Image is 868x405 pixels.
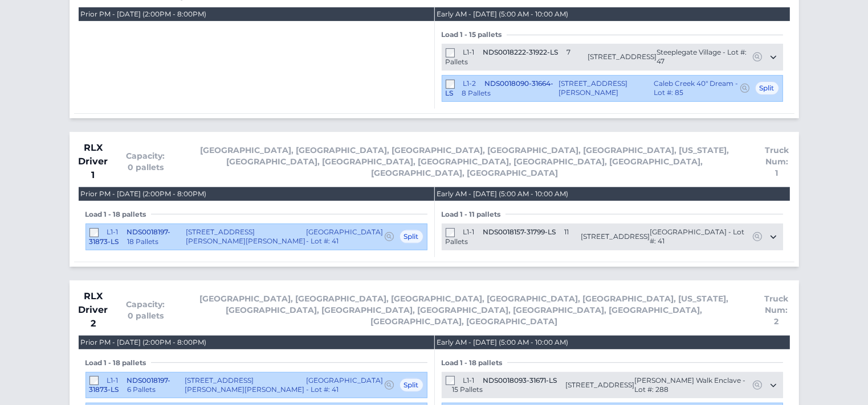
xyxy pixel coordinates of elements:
[581,232,650,241] span: [STREET_ADDRESS]
[446,48,571,66] span: 7 Pallets
[463,376,475,385] span: L1-1
[400,230,423,243] span: Split
[437,338,569,347] div: Early AM - [DATE] (5:00 AM - 10:00 AM)
[85,210,151,219] span: Load 1 - 18 pallets
[128,237,159,246] span: 18 Pallets
[763,293,789,327] span: Truck Num: 2
[442,30,507,39] span: Load 1 - 15 pallets
[463,228,475,236] span: L1-1
[307,228,384,246] span: [GEOGRAPHIC_DATA] - Lot #: 41
[107,376,119,385] span: L1-1
[755,81,779,95] span: Split
[89,376,171,394] span: NDS0018197-31873-LS
[127,299,165,321] span: Capacity: 0 pallets
[437,189,569,199] div: Early AM - [DATE] (5:00 AM - 10:00 AM)
[437,10,569,19] div: Early AM - [DATE] (5:00 AM - 10:00 AM)
[81,10,207,19] div: Prior PM - [DATE] (2:00PM - 8:00PM)
[565,381,634,390] span: [STREET_ADDRESS]
[588,52,657,61] span: [STREET_ADDRESS]
[650,228,751,246] span: [GEOGRAPHIC_DATA] - Lot #: 41
[79,141,108,182] span: RLX Driver 1
[446,228,569,246] span: 11 Pallets
[81,189,207,199] div: Prior PM - [DATE] (2:00PM - 8:00PM)
[79,290,108,330] span: RLX Driver 2
[184,293,745,327] span: [GEOGRAPHIC_DATA], [GEOGRAPHIC_DATA], [GEOGRAPHIC_DATA], [GEOGRAPHIC_DATA], [GEOGRAPHIC_DATA], [U...
[442,358,507,367] span: Load 1 - 18 pallets
[85,358,151,367] span: Load 1 - 18 pallets
[463,79,476,88] span: L1-2
[483,376,557,385] span: NDS0018093-31671-LS
[185,376,306,394] span: [STREET_ADDRESS][PERSON_NAME][PERSON_NAME]
[307,376,384,394] span: [GEOGRAPHIC_DATA] - Lot #: 41
[462,89,491,97] span: 8 Pallets
[128,385,156,394] span: 6 Pallets
[483,48,559,56] span: NDS0018222-31922-LS
[559,79,654,97] span: [STREET_ADDRESS][PERSON_NAME]
[400,378,423,392] span: Split
[89,228,171,246] span: NDS0018197-31873-LS
[81,338,207,347] div: Prior PM - [DATE] (2:00PM - 8:00PM)
[184,144,746,179] span: [GEOGRAPHIC_DATA], [GEOGRAPHIC_DATA], [GEOGRAPHIC_DATA], [GEOGRAPHIC_DATA], [GEOGRAPHIC_DATA], [U...
[442,210,506,219] span: Load 1 - 11 pallets
[463,48,475,56] span: L1-1
[654,79,739,97] span: Caleb Creek 40" Dream - Lot #: 85
[453,385,483,394] span: 15 Pallets
[483,228,556,236] span: NDS0018157-31799-LS
[186,228,307,246] span: [STREET_ADDRESS][PERSON_NAME][PERSON_NAME]
[127,150,165,173] span: Capacity: 0 pallets
[446,79,554,97] span: NDS0018090-31664-LS
[107,228,119,236] span: L1-1
[657,48,751,66] span: Steeplegate Village - Lot #: 47
[764,144,790,179] span: Truck Num: 1
[634,376,751,394] span: [PERSON_NAME] Walk Enclave - Lot #: 288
